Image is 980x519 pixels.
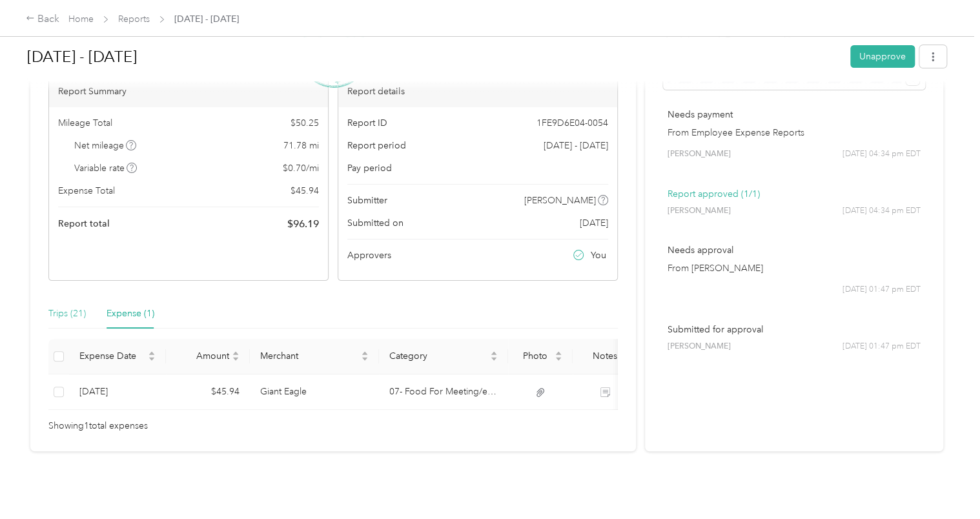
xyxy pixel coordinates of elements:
p: Report approved (1/1) [668,187,921,201]
th: Expense Date [69,339,166,374]
td: 07- Food For Meeting/event (63040) [379,374,508,410]
span: caret-up [232,349,240,357]
span: [DATE] - [DATE] [174,12,239,26]
span: Amount [176,351,229,361]
th: Category [379,339,508,374]
span: Showing 1 total expenses [48,419,148,433]
span: [PERSON_NAME] [668,148,731,160]
a: Reports [118,14,150,25]
th: Notes [573,339,637,374]
span: 71.78 mi [283,139,319,152]
span: caret-up [361,349,369,357]
span: caret-up [148,349,156,357]
span: Expense Total [58,184,115,198]
span: Expense Date [79,351,145,361]
span: Variable rate [74,161,138,175]
p: Needs approval [668,243,921,257]
span: Report ID [347,116,387,130]
span: $ 50.25 [291,116,319,130]
span: [DATE] [580,216,608,230]
span: caret-down [232,355,240,363]
span: $ 0.70 / mi [283,161,319,175]
span: caret-up [490,349,498,357]
span: You [591,249,606,262]
span: caret-down [490,355,498,363]
span: Report period [347,139,406,152]
span: [DATE] 01:47 pm EDT [842,284,921,296]
span: 1FE9D6E04-0054 [536,116,608,130]
span: Photo [518,351,552,361]
p: From Employee Expense Reports [668,126,921,139]
th: Merchant [250,339,379,374]
span: Submitted on [347,216,403,230]
span: caret-down [148,355,156,363]
a: Home [68,14,94,25]
span: [PERSON_NAME] [668,205,731,217]
span: Mileage Total [58,116,112,130]
span: [PERSON_NAME] [668,341,731,352]
span: [DATE] - [DATE] [544,139,608,152]
span: caret-up [555,349,562,357]
p: Submitted for approval [668,323,921,336]
p: From [PERSON_NAME] [668,261,921,275]
span: Net mileage [74,139,137,152]
td: 8-13-2025 [69,374,166,410]
td: Giant Eagle [250,374,379,410]
th: Amount [166,339,250,374]
span: caret-down [361,355,369,363]
th: Photo [508,339,573,374]
div: Trips (21) [48,307,86,321]
span: Merchant [260,351,358,361]
span: [DATE] 04:34 pm EDT [842,205,921,217]
span: [DATE] 01:47 pm EDT [842,341,921,352]
td: $45.94 [166,374,250,410]
span: $ 45.94 [291,184,319,198]
span: [DATE] 04:34 pm EDT [842,148,921,160]
span: $ 96.19 [287,216,319,232]
iframe: Everlance-gr Chat Button Frame [908,447,980,519]
span: Report total [58,217,110,230]
h1: August - September 2025 [27,41,841,72]
div: Back [26,12,59,27]
span: Category [389,351,487,361]
div: Expense (1) [107,307,154,321]
button: Unapprove [850,45,915,68]
p: Needs payment [668,108,921,121]
span: Pay period [347,161,392,175]
span: [PERSON_NAME] [524,194,596,207]
span: Approvers [347,249,391,262]
span: Submitter [347,194,387,207]
span: caret-down [555,355,562,363]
